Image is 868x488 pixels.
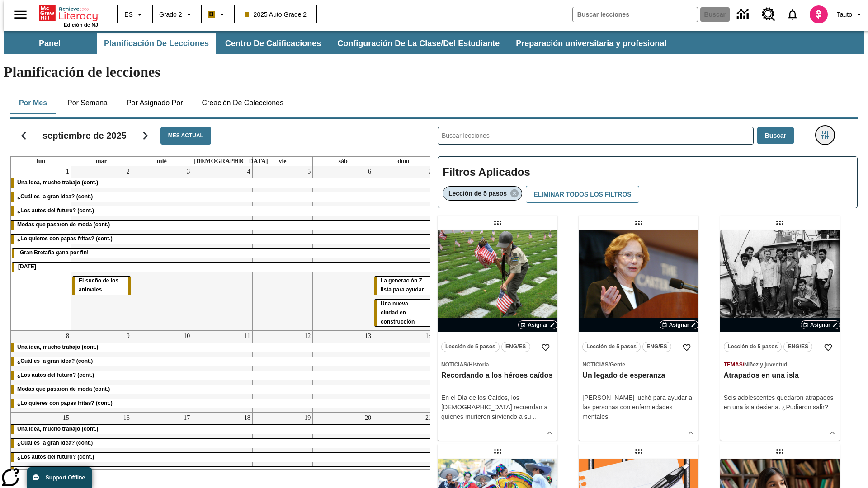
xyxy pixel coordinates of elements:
[12,249,433,258] div: ¡Gran Bretaña gana por fin!
[374,277,433,295] div: La generación Z lista para ayudar
[363,331,373,342] a: 13 de septiembre de 2025
[443,161,853,183] h2: Filtros Aplicados
[424,413,434,423] a: 21 de septiembre de 2025
[469,361,489,368] span: Historia
[443,186,522,201] div: Eliminar Lección de 5 pasos el ítem seleccionado del filtro
[277,157,288,166] a: viernes
[5,33,95,54] button: Panel
[17,235,113,242] span: ¿Lo quieres con papas fritas? (cont.)
[12,263,433,272] div: Día del Trabajo
[119,92,190,114] button: Por asignado por
[134,124,157,147] button: Seguir
[724,371,836,380] h3: Atrapados en una isla
[11,399,434,408] div: ¿Lo quieres con papas fritas? (cont.)
[632,216,646,230] div: Lección arrastrable: Un legado de esperanza
[79,277,118,293] span: El sueño de los animales
[94,157,109,166] a: martes
[441,342,500,352] button: Lección de 5 pasos
[17,372,94,378] span: ¿Los autos del futuro? (cont.)
[61,413,71,423] a: 15 de septiembre de 2025
[810,5,828,23] img: avatar image
[744,361,787,368] span: Niñez y juventud
[192,331,253,413] td: 11 de septiembre de 2025
[424,331,434,342] a: 14 de septiembre de 2025
[724,360,836,369] span: Tema: Temas/Niñez y juventud
[336,157,349,166] a: sábado
[810,321,830,329] span: Asignar
[582,360,695,369] span: Tema: Noticias/Gente
[438,127,753,144] input: Buscar lecciones
[441,360,554,369] span: Tema: Noticias/Historia
[427,166,434,177] a: 7 de septiembre de 2025
[448,190,507,197] span: Lección de 5 pasos
[97,33,216,54] button: Planificación de lecciones
[17,440,93,446] span: ¿Cuál es la gran idea? (cont.)
[17,426,98,432] span: Una idea, mucho trabajo (cont.)
[11,385,434,394] div: Modas que pasaron de moda (cont.)
[194,92,291,114] button: Creación de colecciones
[11,206,434,216] div: ¿Los autos del futuro? (cont.)
[820,339,836,356] button: Añadir a mis Favoritas
[204,6,231,23] button: Boost El color de la clase es anaranjado claro. Cambiar el color de la clase.
[156,6,198,23] button: Grado: Grado 2, Elige un grado
[573,7,698,22] input: Buscar campo
[826,426,839,440] button: Ver más
[441,371,554,380] h3: Recordando a los héroes caídos
[501,342,530,352] button: ENG/ES
[743,361,744,368] span: /
[646,342,667,352] span: ENG/ES
[11,371,434,380] div: ¿Los autos del futuro? (cont.)
[18,263,36,270] span: Día del Trabajo
[17,386,110,392] span: Modas que pasaron de moda (cont.)
[788,342,808,352] span: ENG/ES
[252,166,313,331] td: 5 de septiembre de 2025
[124,10,133,19] span: ES
[185,166,192,177] a: 3 de septiembre de 2025
[17,193,93,200] span: ¿Cuál es la gran idea? (cont.)
[17,454,94,460] span: ¿Los autos del futuro? (cont.)
[526,186,639,203] button: Eliminar todos los filtros
[533,413,539,420] span: …
[11,235,434,244] div: ¿Lo quieres con papas fritas? (cont.)
[660,320,699,329] button: Asignar Elegir fechas
[242,413,252,423] a: 18 de septiembre de 2025
[396,157,411,166] a: domingo
[18,249,89,256] span: ¡Gran Bretaña gana por fin!
[374,300,433,327] div: Una nueva ciudad en construcción
[801,320,840,329] button: Asignar Elegir fechas
[579,230,698,441] div: lesson details
[242,331,252,342] a: 11 de septiembre de 2025
[4,31,864,54] div: Subbarra de navegación
[46,474,85,481] span: Support Offline
[11,453,434,462] div: ¿Los autos del futuro? (cont.)
[518,320,557,329] button: Asignar Elegir fechas
[192,166,253,331] td: 4 de septiembre de 2025
[120,6,149,23] button: Lenguaje: ES, Selecciona un idioma
[17,207,94,214] span: ¿Los autos del futuro? (cont.)
[125,166,132,177] a: 2 de septiembre de 2025
[39,3,98,28] div: Portada
[609,361,610,368] span: /
[245,10,307,19] span: 2025 Auto Grade 2
[218,33,328,54] button: Centro de calificaciones
[586,342,637,352] span: Lección de 5 pasos
[160,127,211,145] button: Mes actual
[783,342,812,352] button: ENG/ES
[159,10,182,19] span: Grado 2
[11,192,434,202] div: ¿Cuál es la gran idea? (cont.)
[684,426,698,440] button: Ver más
[71,166,132,331] td: 2 de septiembre de 2025
[582,342,641,352] button: Lección de 5 pasos
[60,92,115,114] button: Por semana
[724,342,782,352] button: Lección de 5 pasos
[17,221,110,228] span: Modas que pasaron de moda (cont.)
[528,321,548,329] span: Asignar
[132,331,192,413] td: 10 de septiembre de 2025
[11,439,434,448] div: ¿Cuál es la gran idea? (cont.)
[17,400,113,406] span: ¿Lo quieres con papas fritas? (cont.)
[756,2,781,27] a: Centro de recursos, Se abrirá en una pestaña nueva.
[441,361,467,368] span: Noticias
[11,467,434,476] div: Modas que pasaron de moda (cont.)
[302,413,312,423] a: 19 de septiembre de 2025
[441,393,554,422] div: En el Día de los Caídos, los [DEMOGRAPHIC_DATA] recuerdan a quienes murieron sirviendo a su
